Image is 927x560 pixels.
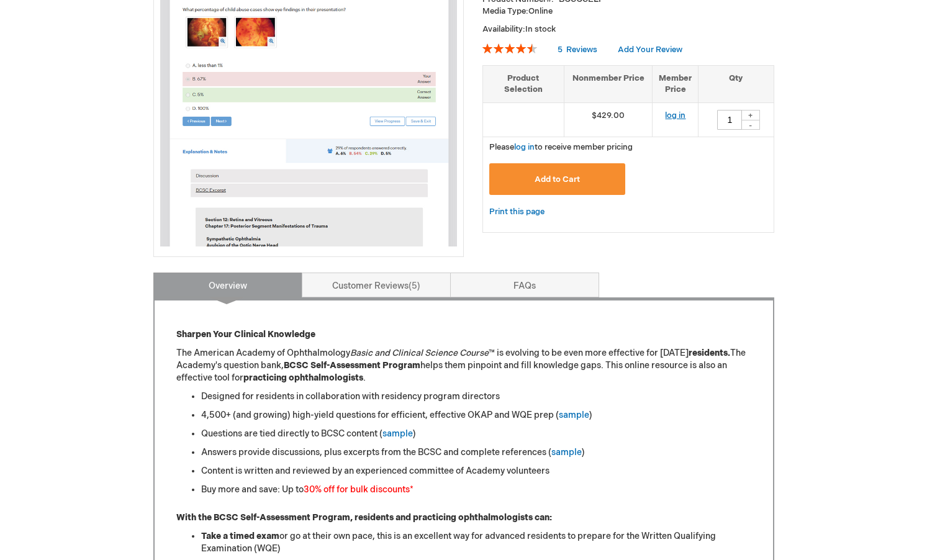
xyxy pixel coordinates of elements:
[302,273,451,297] a: Customer Reviews5
[482,43,537,53] div: 92%
[176,512,552,523] strong: With the BCSC Self-Assessment Program, residents and practicing ophthalmologists can:
[482,6,774,17] p: Online
[564,65,653,102] th: Nonmember Price
[176,329,315,340] strong: Sharpen Your Clinical Knowledge
[514,142,535,152] a: log in
[201,428,751,440] li: Questions are tied directly to BCSC content ( )
[201,391,751,403] li: Designed for residents in collaboration with residency program directors
[450,273,599,297] a: FAQs
[558,45,563,55] span: 5
[566,45,597,55] span: Reviews
[201,465,751,477] li: Content is written and reviewed by an experienced committee of Academy volunteers
[618,45,682,55] a: Add Your Review
[559,410,589,420] a: sample
[483,65,564,102] th: Product Selection
[665,111,685,120] a: log in
[409,281,420,291] span: 5
[741,120,760,130] div: -
[717,110,742,130] input: Qty
[525,24,556,34] span: In stock
[551,447,582,458] a: sample
[482,24,774,35] p: Availability:
[201,530,751,555] li: or go at their own pace, this is an excellent way for advanced residents to prepare for the Writt...
[201,409,751,422] li: 4,500+ (and growing) high-yield questions for efficient, effective OKAP and WQE prep ( )
[201,484,751,496] li: Buy more and save: Up to
[482,6,528,16] strong: Media Type:
[741,110,760,120] div: +
[558,45,599,55] a: 5 Reviews
[489,142,633,152] span: Please to receive member pricing
[304,484,410,495] font: 30% off for bulk discounts
[350,348,489,358] em: Basic and Clinical Science Course
[176,347,751,384] p: The American Academy of Ophthalmology ™ is evolving to be even more effective for [DATE] The Acad...
[653,65,699,102] th: Member Price
[489,204,545,220] a: Print this page
[489,163,626,195] button: Add to Cart
[153,273,302,297] a: Overview
[243,373,363,383] strong: practicing ophthalmologists
[201,531,279,541] strong: Take a timed exam
[382,428,413,439] a: sample
[201,446,751,459] li: Answers provide discussions, plus excerpts from the BCSC and complete references ( )
[689,348,730,358] strong: residents.
[564,102,653,137] td: $429.00
[284,360,420,371] strong: BCSC Self-Assessment Program
[699,65,774,102] th: Qty
[535,174,580,184] span: Add to Cart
